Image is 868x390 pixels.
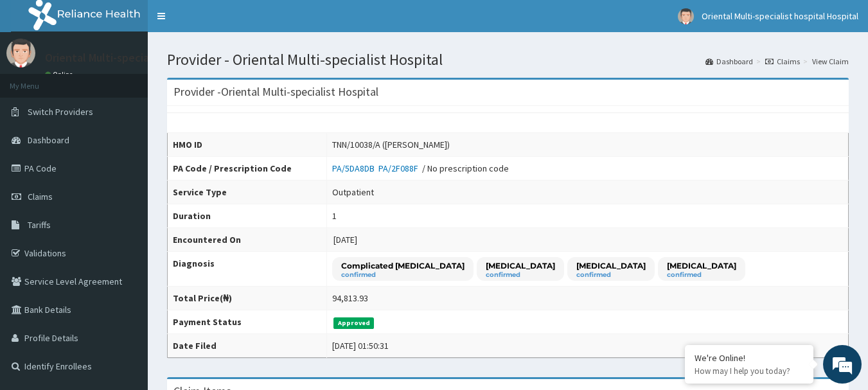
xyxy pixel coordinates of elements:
span: Claims [28,191,53,202]
span: Switch Providers [28,106,93,118]
small: confirmed [341,272,465,278]
p: How may I help you today? [695,366,804,377]
small: confirmed [667,272,736,278]
th: HMO ID [168,133,327,157]
span: Dashboard [28,134,69,146]
div: [DATE] 01:50:31 [332,339,389,352]
div: Outpatient [332,186,374,199]
th: Total Price(₦) [168,287,327,310]
th: Date Filed [168,334,327,358]
th: Encountered On [168,228,327,252]
a: Dashboard [705,56,753,67]
p: Complicated [MEDICAL_DATA] [341,260,465,271]
p: [MEDICAL_DATA] [576,260,646,271]
div: TNN/10038/A ([PERSON_NAME]) [332,138,450,151]
th: Duration [168,204,327,228]
div: 1 [332,209,337,222]
small: confirmed [576,272,646,278]
a: PA/2F088F [378,163,422,174]
div: / No prescription code [332,162,509,175]
h3: Provider - Oriental Multi-specialist Hospital [173,86,378,98]
th: Service Type [168,181,327,204]
span: Approved [333,317,374,329]
a: Claims [765,56,800,67]
p: Oriental Multi-specialist hospital Hospital [45,52,254,64]
p: [MEDICAL_DATA] [486,260,555,271]
div: We're Online! [695,352,804,364]
div: 94,813.93 [332,292,368,305]
small: confirmed [486,272,555,278]
span: Tariffs [28,219,51,231]
span: [DATE] [333,234,357,245]
th: PA Code / Prescription Code [168,157,327,181]
h1: Provider - Oriental Multi-specialist Hospital [167,51,849,68]
img: User Image [6,39,35,67]
span: Oriental Multi-specialist hospital Hospital [702,10,858,22]
th: Payment Status [168,310,327,334]
img: User Image [678,8,694,24]
a: Online [45,70,76,79]
p: [MEDICAL_DATA] [667,260,736,271]
a: PA/5DA8DB [332,163,378,174]
a: View Claim [812,56,849,67]
th: Diagnosis [168,252,327,287]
